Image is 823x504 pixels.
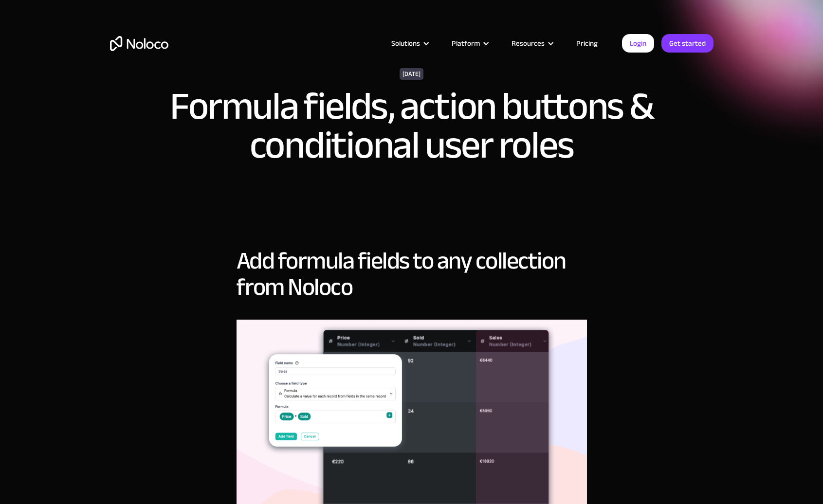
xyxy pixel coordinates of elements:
h2: Add formula fields to any collection from Noloco [237,248,587,300]
div: Platform [439,37,499,50]
a: Login [622,34,654,53]
div: Solutions [379,37,439,50]
div: Resources [512,37,545,50]
div: Platform [452,37,480,50]
h1: Formula fields, action buttons & conditional user roles [161,87,662,165]
a: Get started [661,34,713,53]
div: Solutions [391,37,420,50]
a: Pricing [564,37,610,50]
div: Resources [499,37,564,50]
a: home [110,36,168,51]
